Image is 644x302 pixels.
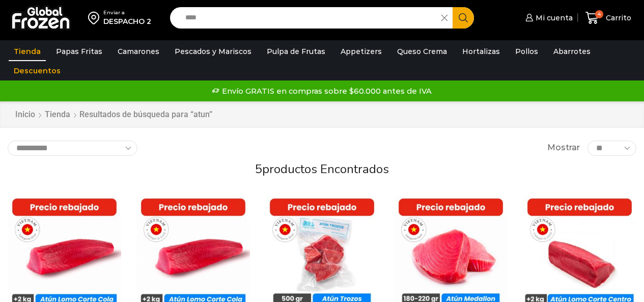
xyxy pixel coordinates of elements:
[548,42,596,61] a: Abarrotes
[113,42,164,61] a: Camarones
[15,109,212,121] nav: Breadcrumb
[392,42,452,61] a: Queso Crema
[88,9,103,26] img: address-field-icon.svg
[15,109,36,121] a: Inicio
[51,42,107,61] a: Papas Fritas
[9,42,46,61] a: Tienda
[533,13,573,23] span: Mi cuenta
[453,7,474,29] button: Search button
[595,10,603,18] span: 4
[8,141,137,156] select: Pedido de la tienda
[523,8,573,28] a: Mi cuenta
[170,42,257,61] a: Pescados y Mariscos
[103,9,151,16] div: Enviar a
[262,42,330,61] a: Pulpa de Frutas
[583,6,634,30] a: 4 Carrito
[603,13,631,23] span: Carrito
[103,16,151,26] div: DESPACHO 2
[262,161,389,177] span: productos encontrados
[9,61,66,80] a: Descuentos
[457,42,505,61] a: Hortalizas
[547,142,580,154] span: Mostrar
[79,109,212,119] h1: Resultados de búsqueda para “atun”
[335,42,387,61] a: Appetizers
[510,42,543,61] a: Pollos
[255,161,262,177] span: 5
[44,109,71,121] a: Tienda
